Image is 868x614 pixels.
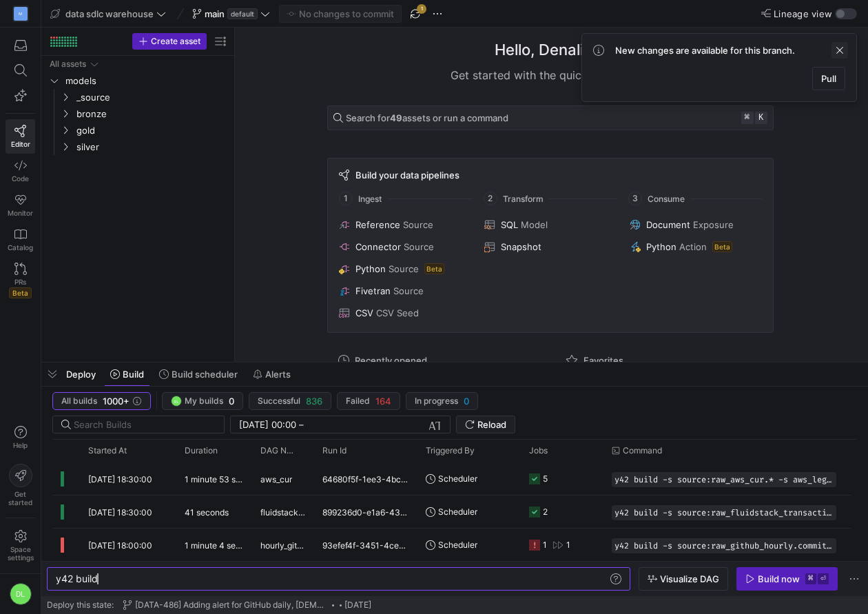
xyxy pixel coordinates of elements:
span: [DATE] 18:00:00 [88,540,152,551]
kbd: ⏎ [818,573,829,584]
button: maindefault [189,5,273,23]
span: Favorites [583,355,623,366]
span: Pull [821,73,836,84]
span: fluidstack_transactions [260,496,306,529]
span: CSV Seed [376,307,419,318]
span: hourly_github_commits [260,529,306,562]
span: All builds [61,396,97,406]
span: [DATE] 18:30:00 [88,507,152,518]
span: Fivetran [355,285,391,296]
span: y42 build -s source:raw_fluidstack_transactions.* -s fluidstack_transactions [614,508,834,518]
div: Press SPACE to select this row. [47,105,229,122]
span: [DATA-486] Adding alert for GitHub daily, [DEMOGRAPHIC_DATA], and workflow job failure (#53) [135,600,329,610]
span: Recently opened [355,355,427,366]
span: Deploy [66,369,96,380]
y42-duration: 1 minute 4 seconds [185,540,259,551]
span: Action [679,241,707,252]
span: Search for assets or run a command [346,112,508,123]
kbd: ⌘ [741,112,754,124]
button: data sdlc warehouse [47,5,169,23]
a: Catalog [6,223,35,257]
span: Triggered By [426,446,475,456]
span: Reference [355,219,400,230]
span: In progress [415,396,458,406]
span: 0 [464,396,469,407]
div: Press SPACE to select this row. [47,122,229,139]
div: M [14,7,28,21]
span: Model [521,219,548,230]
span: Exposure [693,219,734,230]
span: models [65,73,227,89]
span: main [205,8,225,19]
span: Jobs [529,446,548,456]
button: Successful836 [249,392,331,410]
span: Create asset [151,37,200,46]
span: 0 [229,396,234,407]
div: 899236d0-e1a6-43fe-b150-8948ada22a48 [314,495,417,528]
div: 93efef4f-3451-4ced-8b1b-45a507baf088 [314,529,417,561]
button: Build now⌘⏎ [736,567,838,591]
span: Connector [355,241,401,252]
div: DL [10,583,32,605]
span: Lineage view [774,8,832,19]
button: [DATA-486] Adding alert for GitHub daily, [DEMOGRAPHIC_DATA], and workflow job failure (#53)[DATE] [119,597,375,613]
span: y42 build [56,573,98,584]
button: Visualize DAG [639,567,728,591]
y42-duration: 41 seconds [185,507,229,518]
span: Source [389,263,419,274]
button: DLMy builds0 [162,392,243,410]
span: New changes are available for this branch. [615,45,795,56]
span: aws_cur [260,463,292,495]
span: Build your data pipelines [355,170,459,181]
span: Visualize DAG [660,573,719,584]
span: Deploy this state: [47,600,114,610]
button: SQLModel [482,216,619,233]
span: Scheduler [438,529,477,561]
kbd: ⌘ [805,573,816,584]
div: 64680f5f-1ee3-4bcc-a07c-75580cb3852c [314,462,417,495]
div: Press SPACE to select this row. [47,139,229,155]
span: Code [12,174,29,183]
button: Getstarted [6,458,35,512]
span: Beta [712,241,732,252]
a: M [6,2,35,25]
button: CSVCSV Seed [336,305,473,321]
button: In progress0 [406,392,478,410]
button: DL [6,580,35,608]
span: Build scheduler [172,369,238,380]
span: Python [355,263,386,274]
span: Alerts [265,369,291,380]
a: PRsBeta [6,257,35,304]
input: Search Builds [74,419,213,430]
span: Duration [185,446,218,456]
span: Source [404,241,434,252]
span: Source [403,219,433,230]
span: Help [12,441,29,449]
span: _source [76,90,227,105]
span: Scheduler [438,495,477,528]
div: Press SPACE to select this row. [47,56,229,72]
span: CSV [355,307,373,318]
span: PRs [14,278,26,286]
button: Snapshot [482,238,619,255]
span: bronze [76,106,227,122]
button: Alerts [247,362,297,386]
strong: 49 [390,112,402,123]
div: All assets [50,59,86,69]
div: Press SPACE to select this row. [47,72,229,89]
span: Python [646,241,676,252]
h1: Hello, Denali ✨ [495,39,606,61]
span: Snapshot [501,241,541,252]
span: Beta [9,287,32,298]
input: End datetime [307,419,397,430]
span: 164 [375,396,391,407]
span: Command [623,446,662,456]
button: Reload [456,416,515,433]
span: Catalog [8,243,33,252]
button: DocumentExposure [627,216,764,233]
span: 836 [306,396,322,407]
span: Successful [258,396,300,406]
span: data sdlc warehouse [65,8,154,19]
div: Build now [758,573,800,584]
button: Create asset [132,33,207,50]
